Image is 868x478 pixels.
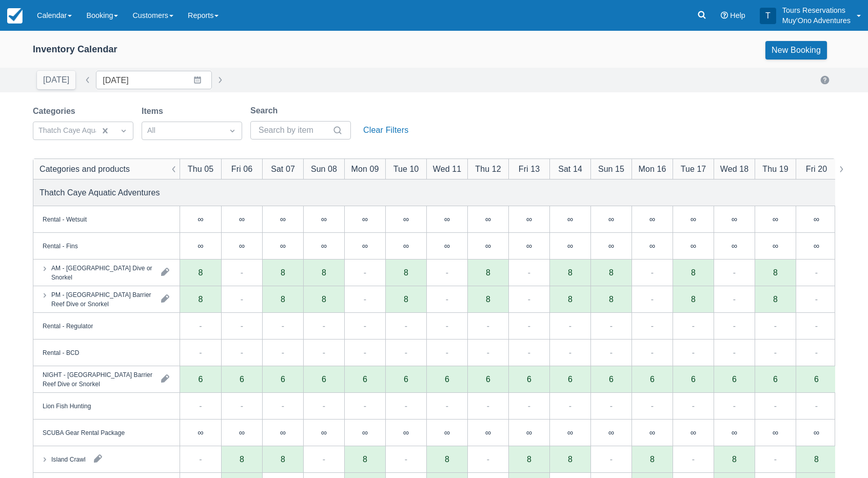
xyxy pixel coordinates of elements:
div: Inventory Calendar [33,44,117,55]
div: ∞ [426,420,467,446]
div: ∞ [549,233,590,260]
div: ∞ [385,233,426,260]
div: 8 [732,455,737,463]
div: 6 [632,366,673,393]
div: 6 [590,366,632,393]
div: Fri 20 [806,163,827,175]
div: 8 [568,455,573,463]
p: Tours Reservations [782,5,851,15]
div: ∞ [732,428,737,436]
div: 6 [303,366,344,393]
div: - [405,320,407,332]
div: ∞ [508,206,549,233]
div: 6 [363,375,367,383]
div: - [651,266,654,278]
div: - [528,400,530,412]
div: ∞ [262,420,303,446]
div: - [774,320,777,332]
div: - [446,400,448,412]
div: - [241,293,243,305]
div: 6 [199,375,203,383]
div: ∞ [239,215,245,223]
div: Fri 06 [231,163,252,175]
div: 6 [773,375,778,383]
div: 8 [486,268,490,276]
div: ∞ [180,420,221,446]
div: ∞ [526,242,532,250]
div: - [610,453,613,465]
span: Dropdown icon [227,126,238,136]
div: Sun 15 [598,163,624,175]
div: ∞ [796,233,837,260]
div: 6 [221,366,262,393]
div: Thu 19 [762,163,788,175]
img: checkfront-main-nav-mini-logo.png [7,8,23,24]
div: 8 [199,268,203,276]
div: - [446,346,448,358]
div: - [610,320,613,332]
div: - [733,346,736,358]
div: ∞ [773,242,778,250]
div: ∞ [590,206,632,233]
div: Lion Fish Hunting [43,401,91,410]
div: - [528,320,530,332]
span: Dropdown icon [119,126,129,136]
div: ∞ [691,428,696,436]
div: 8 [527,455,531,463]
div: - [569,320,571,332]
div: ∞ [467,420,508,446]
div: - [815,346,818,358]
div: ∞ [198,215,203,223]
input: Search by item [259,121,330,140]
div: - [364,346,366,358]
div: ∞ [649,215,655,223]
div: - [282,400,284,412]
div: 6 [445,375,449,383]
div: Rental - Wetsuit [43,214,87,224]
div: ∞ [714,420,755,446]
div: Island Crawl [51,454,86,464]
div: ∞ [608,215,614,223]
div: - [241,266,243,278]
div: ∞ [590,420,632,446]
div: 6 [650,375,655,383]
div: 8 [240,455,244,463]
div: 8 [486,295,490,303]
div: Wed 18 [720,163,748,175]
div: ∞ [344,206,385,233]
div: 6 [609,375,614,383]
div: ∞ [444,242,450,250]
div: ∞ [444,428,450,436]
div: - [651,293,654,305]
div: ∞ [485,215,491,223]
div: ∞ [426,233,467,260]
div: ∞ [321,215,327,223]
div: 8 [281,268,285,276]
div: - [774,346,777,358]
div: - [774,400,777,412]
div: ∞ [467,206,508,233]
div: ∞ [221,206,262,233]
div: ∞ [303,420,344,446]
div: Categories and products [40,163,130,175]
div: - [364,400,366,412]
div: ∞ [796,420,837,446]
div: ∞ [321,428,327,436]
div: - [569,400,571,412]
div: ∞ [485,242,491,250]
div: - [610,400,613,412]
div: ∞ [549,206,590,233]
div: - [199,346,202,358]
div: ∞ [426,206,467,233]
div: 8 [568,268,573,276]
div: ∞ [403,215,409,223]
i: Help [721,12,728,19]
div: - [774,453,777,465]
div: - [241,400,243,412]
div: - [487,453,489,465]
input: Date [96,71,212,89]
div: ∞ [773,428,778,436]
div: 8 [322,268,326,276]
div: 6 [322,375,326,383]
div: - [692,453,695,465]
